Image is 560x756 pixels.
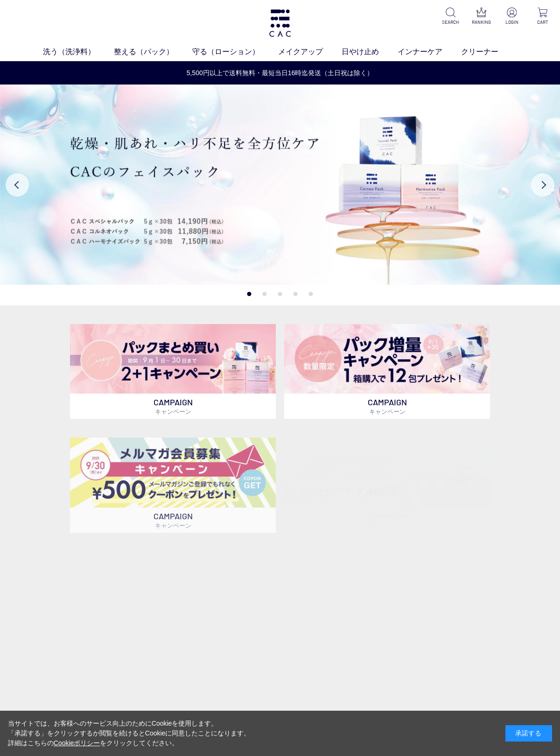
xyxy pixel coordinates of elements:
p: CAMPAIGN [284,508,490,533]
a: CART [533,7,553,26]
span: キャンペーン [369,408,406,415]
button: 1 of 5 [247,292,252,296]
a: パック増量キャンペーン パック増量キャンペーン CAMPAIGNキャンペーン [284,324,490,419]
span: キャンペーン [155,522,191,529]
p: RANKING [471,19,491,26]
button: 5 of 5 [309,292,313,296]
button: Next [531,173,554,197]
p: SEARCH [441,19,460,26]
p: LOGIN [502,19,522,26]
button: 2 of 5 [263,292,267,296]
p: CAMPAIGN [284,394,490,419]
a: 守る（ローション） [192,46,278,57]
img: フェイスウォッシュ＋レフィル2個セット [284,438,490,508]
a: LOGIN [502,7,522,26]
a: フェイスウォッシュ＋レフィル2個セット フェイスウォッシュ＋レフィル2個セット CAMPAIGNキャンペーン [284,438,490,533]
a: メイクアップ [278,46,342,57]
button: 4 of 5 [294,292,298,296]
button: Previous [6,173,29,197]
a: SEARCH [441,7,460,26]
a: 5,500円以上で送料無料・最短当日16時迄発送（土日祝は除く） [0,68,560,78]
a: 日やけ止め [342,46,398,57]
span: キャンペーン [155,408,191,415]
a: RANKING [471,7,491,26]
a: パックキャンペーン2+1 パックキャンペーン2+1 CAMPAIGNキャンペーン [70,324,276,419]
a: Cookieポリシー [54,739,100,747]
div: 承諾する [505,725,552,742]
a: クリーナー [461,46,517,57]
img: メルマガ会員募集 [70,438,276,508]
a: インナーケア [398,46,461,57]
p: CAMPAIGN [70,508,276,533]
div: 当サイトでは、お客様へのサービス向上のためにCookieを使用します。 「承諾する」をクリックするか閲覧を続けるとCookieに同意したことになります。 詳細はこちらの をクリックしてください。 [8,719,251,748]
p: CART [533,19,553,26]
img: パックキャンペーン2+1 [70,324,276,394]
a: メルマガ会員募集 メルマガ会員募集 CAMPAIGNキャンペーン [70,438,276,533]
p: CAMPAIGN [70,394,276,419]
img: パック増量キャンペーン [284,324,490,394]
img: logo [268,9,292,37]
a: 整える（パック） [114,46,192,57]
a: 洗う（洗浄料） [43,46,114,57]
button: 3 of 5 [278,292,282,296]
span: キャンペーン [369,522,406,529]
